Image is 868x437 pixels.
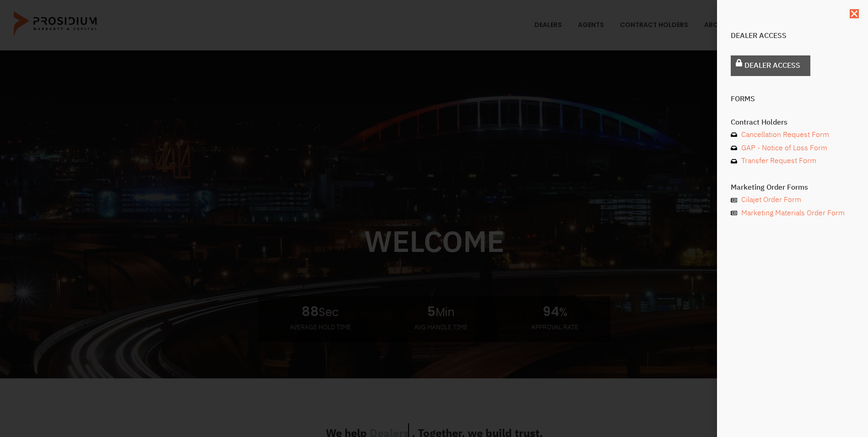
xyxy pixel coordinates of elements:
h4: Marketing Order Forms [731,184,854,191]
span: Cancellation Request Form [739,128,829,142]
h4: Forms [731,95,854,103]
a: Close [850,9,859,18]
span: Marketing Materials Order Form [739,207,845,220]
a: Cilajet Order Form [731,193,854,207]
a: GAP - Notice of Loss Form [731,142,854,155]
span: Transfer Request Form [739,154,816,168]
a: Transfer Request Form [731,154,854,168]
h4: Contract Holders [731,119,854,126]
span: Dealer Access [744,59,800,72]
a: Dealer Access [731,55,810,76]
span: GAP - Notice of Loss Form [739,142,827,155]
h4: Dealer Access [731,32,854,39]
a: Marketing Materials Order Form [731,207,854,220]
a: Cancellation Request Form [731,128,854,142]
span: Cilajet Order Form [739,193,801,207]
